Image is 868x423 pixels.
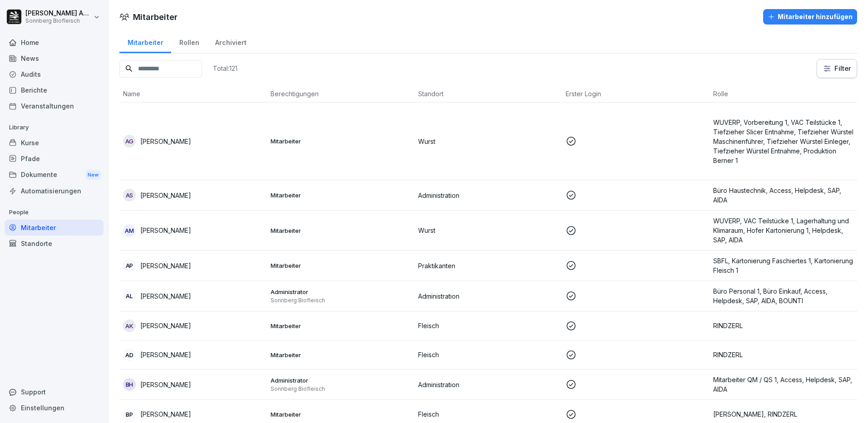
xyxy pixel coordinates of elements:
[123,224,136,237] div: AM
[119,85,267,103] th: Name
[133,11,178,23] h1: Mitarbeiter
[123,290,136,302] div: AL
[5,151,104,167] a: Pfade
[713,321,853,330] p: RINDZERL
[5,167,104,183] a: DokumenteNew
[418,191,558,200] p: Administration
[5,183,104,199] a: Automatisierungen
[5,167,104,183] div: Dokumente
[5,34,104,50] a: Home
[5,205,104,220] p: People
[418,350,558,359] p: Fleisch
[271,226,411,235] p: Mitarbeiter
[271,376,411,384] p: Administrator
[713,118,853,165] p: WUVERP, Vorbereitung 1, VAC Teilstücke 1, Tiefzieher Slicer Entnahme, Tiefzieher Würstel Maschine...
[713,375,853,394] p: Mitarbeiter QM / QS 1, Access, Helpdesk, SAP, AIDA
[5,220,104,236] a: Mitarbeiter
[271,351,411,359] p: Mitarbeiter
[5,236,104,251] a: Standorte
[418,226,558,235] p: Wurst
[140,291,191,301] p: [PERSON_NAME]
[418,380,558,389] p: Administration
[271,261,411,270] p: Mitarbeiter
[418,137,558,146] p: Wurst
[713,186,853,205] p: Büro Haustechnik, Access, Helpdesk, SAP, AIDA
[171,30,207,53] a: Rollen
[123,408,136,421] div: BP
[271,322,411,330] p: Mitarbeiter
[5,50,104,66] a: News
[25,10,92,17] p: [PERSON_NAME] Anibas
[713,256,853,275] p: SBFL, Kartonierung Faschiertes 1, Kartonierung Fleisch 1
[768,12,853,22] div: Mitarbeiter hinzufügen
[140,380,191,389] p: [PERSON_NAME]
[123,349,136,361] div: AD
[5,400,104,416] a: Einstellungen
[140,409,191,419] p: [PERSON_NAME]
[140,226,191,235] p: [PERSON_NAME]
[213,64,237,73] p: Total: 121
[713,286,853,305] p: Büro Personal 1, Büro Einkauf, Access, Helpdesk, SAP, AIDA, BOUNTI
[562,85,710,103] th: Erster Login
[5,66,104,82] a: Audits
[25,18,92,24] p: Sonnberg Biofleisch
[123,189,136,202] div: AS
[85,170,101,180] div: New
[713,216,853,245] p: WUVERP, VAC Teilstücke 1, Lagerhaltung und Klimaraum, Hofer Kartonierung 1, Helpdesk, SAP, AIDA
[763,9,857,25] button: Mitarbeiter hinzufügen
[271,137,411,145] p: Mitarbeiter
[140,191,191,200] p: [PERSON_NAME]
[817,59,857,78] button: Filter
[271,191,411,199] p: Mitarbeiter
[5,82,104,98] a: Berichte
[119,30,171,53] a: Mitarbeiter
[207,30,254,53] a: Archiviert
[5,135,104,151] a: Kurse
[418,409,558,419] p: Fleisch
[5,384,104,400] div: Support
[140,350,191,359] p: [PERSON_NAME]
[271,297,411,304] p: Sonnberg Biofleisch
[267,85,414,103] th: Berechtigungen
[414,85,562,103] th: Standort
[140,321,191,330] p: [PERSON_NAME]
[823,64,851,73] div: Filter
[140,137,191,146] p: [PERSON_NAME]
[271,385,411,393] p: Sonnberg Biofleisch
[123,259,136,272] div: AP
[418,321,558,330] p: Fleisch
[123,135,136,148] div: AG
[140,261,191,271] p: [PERSON_NAME]
[418,261,558,271] p: Praktikanten
[5,120,104,135] p: Library
[713,350,853,359] p: RINDZERL
[123,320,136,332] div: AK
[5,98,104,114] a: Veranstaltungen
[271,288,411,296] p: Administrator
[713,409,853,419] p: [PERSON_NAME], RINDZERL
[418,291,558,301] p: Administration
[271,410,411,418] p: Mitarbeiter
[710,85,857,103] th: Rolle
[123,378,136,391] div: BH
